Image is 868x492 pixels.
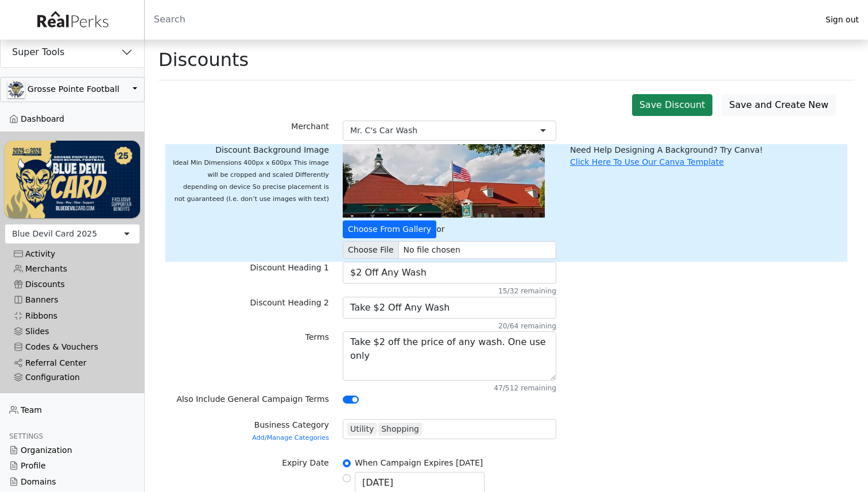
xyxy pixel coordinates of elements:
[5,141,140,218] img: WvZzOez5OCqmO91hHZfJL7W2tJ07LbGMjwPPNJwI.png
[5,261,140,276] a: Merchants
[31,7,114,33] img: real_perks_logo-01.svg
[5,292,140,308] a: Banners
[570,157,724,166] a: Click Here To Use Our Canva Template
[350,125,417,137] div: Mr. C's Car Wash
[250,297,329,309] label: Discount Heading 2
[5,339,140,355] a: Codes & Vouchers
[5,355,140,371] a: Referral Center
[343,220,436,238] button: Choose From Gallery
[343,321,556,331] div: 20/64 remaining
[816,12,868,28] a: Sign out
[158,49,249,71] h1: Discounts
[343,144,545,218] img: 9L4ddx9MFNkI2DVO1TQtRD8q8YpEdn1OqQV0mEkq.webp
[9,432,43,440] span: Settings
[5,308,140,323] a: Ribbons
[632,94,713,116] button: Save Discount
[176,393,329,405] label: Also Include General Campaign Terms
[570,144,840,156] div: Need Help Designing A Background? Try Canva!
[250,262,329,274] label: Discount Heading 1
[173,159,329,203] span: Ideal Min Dimensions 400px x 600px This image will be cropped and scaled Differently depending on...
[722,94,836,116] button: Save and Create New
[7,81,25,98] img: GAa1zriJJmkmu1qRtUwg8x1nQwzlKm3DoqW9UgYl.jpg
[12,228,97,240] div: Blue Devil Card 2025
[355,457,483,469] label: When Campaign Expires [DATE]
[252,434,329,441] a: Add/Manage Categories
[291,121,329,133] label: Merchant
[343,331,556,381] textarea: Take $2 off the price of any wash. One use only
[305,331,329,343] label: Terms
[378,423,422,436] div: Shopping
[1,37,144,67] button: Super Tools
[14,373,131,382] div: Configuration
[343,286,556,296] div: 15/32 remaining
[5,324,140,339] a: Slides
[343,383,556,393] div: 47/512 remaining
[336,144,563,262] div: or
[145,6,816,33] input: Search
[252,419,329,443] label: Business Category
[172,144,329,204] label: Discount Background Image
[282,457,329,469] label: Expiry Date
[5,277,140,292] a: Discounts
[14,249,131,259] div: Activity
[347,423,377,436] div: Utility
